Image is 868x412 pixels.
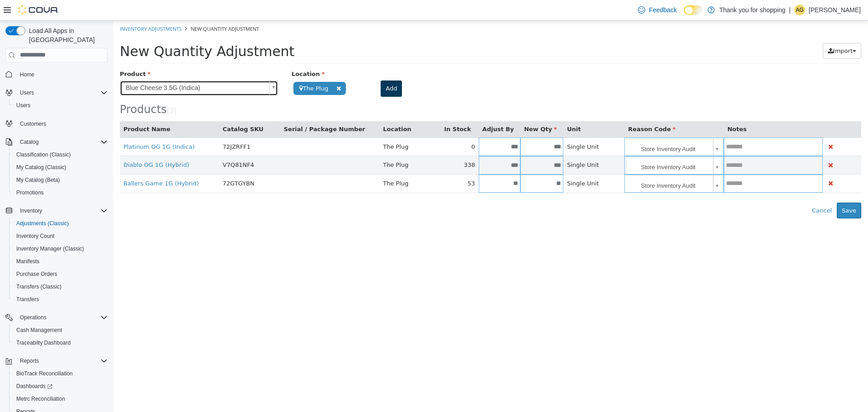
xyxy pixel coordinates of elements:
[13,256,43,267] a: Manifests
[684,5,703,15] input: Dark Mode
[16,270,57,278] span: Purchase Orders
[13,281,108,292] span: Transfers (Classic)
[9,99,111,112] button: Users
[54,86,64,94] small: ( )
[20,357,39,365] span: Reports
[13,294,42,305] a: Transfers
[180,61,233,74] span: The Plug
[16,176,60,184] span: My Catalog (Beta)
[13,187,108,198] span: Promotions
[16,339,71,346] span: Traceabilty Dashboard
[16,189,44,196] span: Promotions
[7,82,54,95] span: Products
[25,26,108,44] span: Load All Apps in [GEOGRAPHIC_DATA]
[9,367,111,380] button: BioTrack Reconciliation
[16,327,62,334] span: Cash Management
[16,205,108,216] span: Inventory
[7,60,153,75] span: Blue Cheese 3.5G (Indica)
[327,154,365,172] td: 53
[13,162,70,173] a: My Catalog (Classic)
[9,293,111,306] button: Transfers
[20,71,34,78] span: Home
[13,381,56,392] a: Dashboards
[796,5,803,15] span: AG
[713,121,722,131] button: Delete Product
[78,5,146,11] span: New Quantity Adjustment
[515,105,562,112] span: Reason Code
[13,337,108,348] span: Traceabilty Dashboard
[2,311,111,324] button: Operations
[20,120,46,128] span: Customers
[16,118,50,129] a: Customers
[2,117,111,130] button: Customers
[2,86,111,99] button: Users
[16,164,66,171] span: My Catalog (Classic)
[16,220,69,227] span: Adjustments (Classic)
[7,5,69,11] a: Inventory Adjustments
[454,104,469,113] button: Unit
[7,60,165,75] a: Blue Cheese 3.5G (Indica)
[13,175,64,185] a: My Catalog (Beta)
[514,154,609,171] a: Store Inventory Audit
[9,380,111,393] a: Dashboards
[9,393,111,405] button: Metrc Reconciliation
[454,141,486,147] span: Single Unit
[106,154,167,172] td: 72GTGYBN
[794,5,805,15] div: Alejandro Gomez
[649,5,676,14] span: Feedback
[16,87,108,98] span: Users
[9,336,111,349] button: Traceabilty Dashboard
[9,174,111,186] button: My Catalog (Beta)
[106,135,167,154] td: V7Q81NF4
[13,337,74,348] a: Traceabilty Dashboard
[13,256,108,267] span: Manifests
[16,258,39,265] span: Manifests
[18,5,59,14] img: Cova
[13,231,58,242] a: Inventory Count
[7,23,181,38] span: New Quantity Adjustment
[514,154,597,172] span: Store Inventory Audit
[10,159,86,166] a: Ballers Game 1G (Hybrid)
[13,218,72,229] a: Adjustments (Classic)
[514,136,597,154] span: Store Inventory Audit
[10,123,82,129] a: Platinum OG 1G (Indica)
[13,162,108,173] span: My Catalog (Classic)
[10,141,76,147] a: Diablo OG 1G (Hybrid)
[171,104,254,113] button: Serial / Package Number
[9,242,111,255] button: Inventory Manager (Classic)
[331,104,359,113] button: In Stock
[789,5,791,15] p: |
[16,87,38,98] button: Users
[2,136,111,148] button: Catalog
[16,312,108,323] span: Operations
[16,102,30,109] span: Users
[9,255,111,268] button: Manifests
[454,159,486,166] span: Single Unit
[327,135,365,154] td: 338
[9,324,111,336] button: Cash Management
[20,314,47,321] span: Operations
[13,325,108,336] span: Cash Management
[411,105,444,112] span: New Qty
[13,381,108,392] span: Dashboards
[13,393,69,404] a: Metrc Reconciliation
[16,245,84,252] span: Inventory Manager (Classic)
[13,393,108,404] span: Metrc Reconciliation
[13,100,34,111] a: Users
[110,104,152,113] button: Catalog SKU
[16,69,108,80] span: Home
[514,136,609,153] a: Store Inventory Audit
[16,137,42,147] button: Catalog
[9,280,111,293] button: Transfers (Classic)
[16,137,108,147] span: Catalog
[719,5,785,15] p: Thank you for shopping
[9,148,111,161] button: Classification (Classic)
[13,149,75,160] a: Classification (Classic)
[13,243,88,254] a: Inventory Manager (Classic)
[16,395,65,403] span: Metrc Reconciliation
[16,232,55,240] span: Inventory Count
[514,118,597,136] span: Store Inventory Audit
[10,104,59,113] button: Product Name
[713,157,722,168] button: Delete Product
[270,104,300,113] button: Location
